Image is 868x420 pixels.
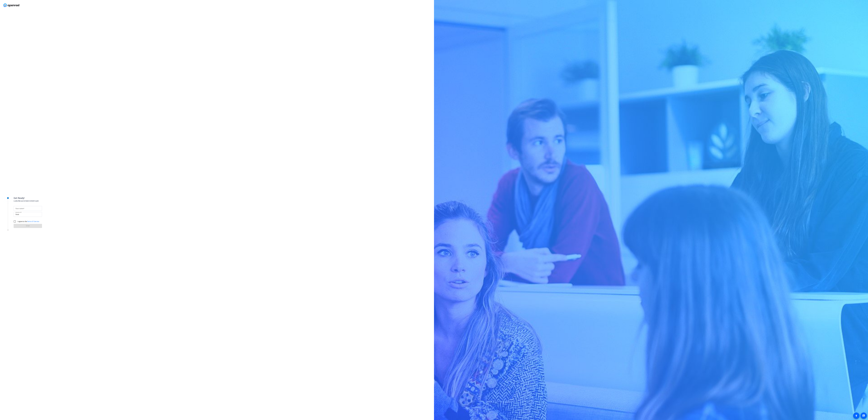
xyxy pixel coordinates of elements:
mat-icon: message [862,414,865,417]
mat-label: Session ID [15,212,21,213]
mat-label: Your name [15,208,23,209]
div: Looks like you've been invited to join [14,200,59,202]
a: Terms Of Service [27,221,39,222]
div: Get Ready! [14,196,59,200]
mat-icon: accessibility [855,414,858,417]
label: I agree to the [17,220,39,223]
